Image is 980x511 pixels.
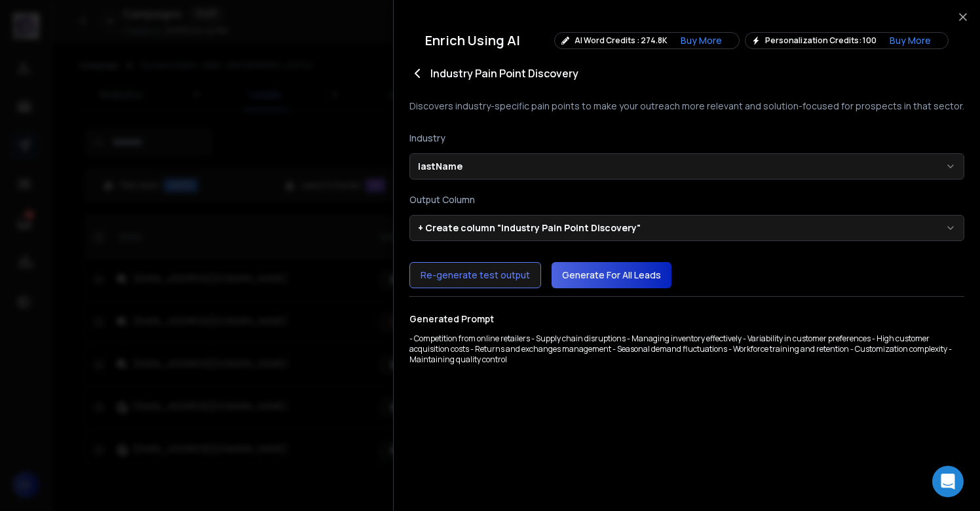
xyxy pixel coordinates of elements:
[745,32,949,49] div: Personalization Credits: 100
[409,312,964,326] h1: Generated Prompt
[409,100,964,113] p: Discovers industry-specific pain points to make your outreach more relevant and solution-focused ...
[409,134,964,143] label: Industry
[409,262,541,288] button: Re-generate test output
[670,34,732,47] button: Buy More
[409,153,964,180] button: lastName
[552,262,671,288] button: Generate For All Leads
[879,34,941,47] button: Buy More
[425,31,520,50] h2: Enrich Using AI
[554,32,740,49] div: AI Word Credits : 274.8K
[430,66,578,81] h1: Industry Pain Point Discovery
[409,215,964,241] button: + Create column "Industry Pain Point Discovery"
[932,466,964,497] div: Open Intercom Messenger
[409,195,964,204] label: Output Column
[409,333,964,365] p: - Competition from online retailers - Supply chain disruptions - Managing inventory effectively -...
